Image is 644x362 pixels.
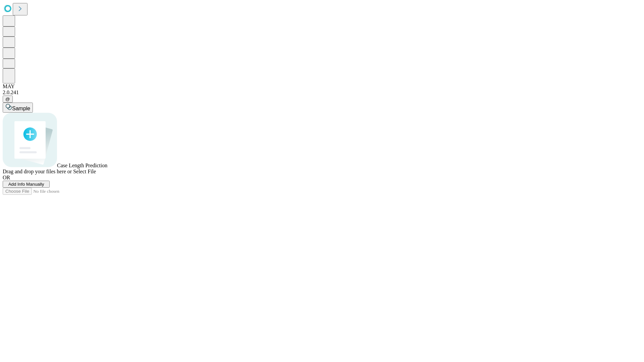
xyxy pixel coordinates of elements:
button: Add Info Manually [3,181,50,188]
span: OR [3,175,10,180]
span: @ [5,97,10,102]
span: Sample [12,106,30,111]
div: 2.0.241 [3,89,641,96]
span: Drag and drop your files here or [3,169,72,174]
span: Case Length Prediction [57,163,107,168]
span: Add Info Manually [8,182,44,187]
button: Sample [3,103,33,113]
div: MAY [3,83,641,89]
span: Select File [73,169,96,174]
button: @ [3,96,13,103]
